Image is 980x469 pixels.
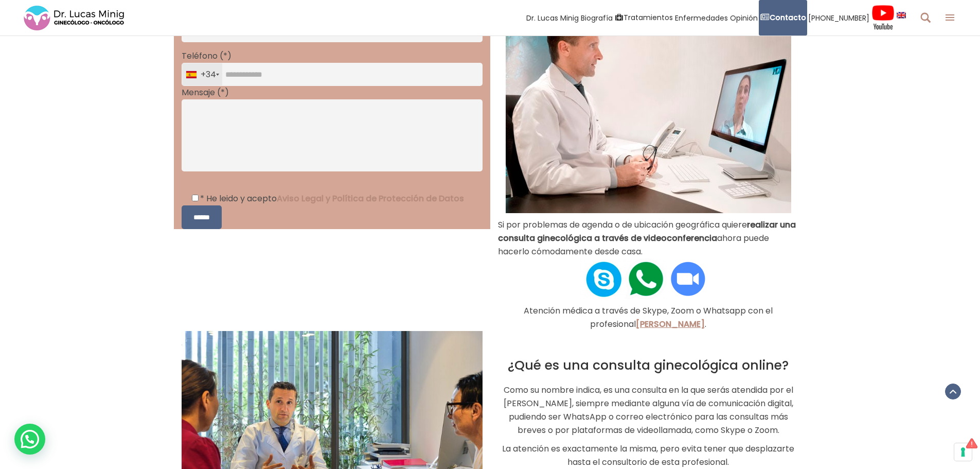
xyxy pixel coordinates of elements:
[182,86,483,99] p: Mensaje (*)
[182,49,483,63] p: Teléfono (*)
[498,219,796,244] strong: realizar una consulta ginecológica a través de videoconferencia
[498,218,799,258] p: Si por problemas de agenda o de ubicación geográfica quiere ahora puede hacerlo cómodamente desde...
[277,193,464,204] a: Aviso Legal y Política de Protección de Datos
[186,63,222,85] div: +34
[770,12,806,23] strong: Contacto
[192,195,199,201] input: * He leido y aceptoAviso Legal y Política de Protección de Datos
[498,358,799,373] h2: ¿Qué es una consulta ginecológica online?
[808,12,869,24] span: [PHONE_NUMBER]
[871,5,895,30] img: Videos Youtube Ginecología
[623,12,673,24] span: Tratamientos
[498,442,799,469] p: La atención es exactamente la misma, pero evita tener que desplazarte hasta el consultorio de est...
[571,258,725,299] img: Redes sociales
[675,12,728,24] span: Enfermedades
[636,318,705,330] a: [PERSON_NAME]
[581,12,613,24] span: Biografía
[730,12,758,24] span: Opinión
[498,304,799,331] p: Atención médica a través de Skype, Zoom o Whatsapp con el profesional .
[498,384,799,437] p: Como su nombre indica, es una consulta en la que serás atendida por el [PERSON_NAME], siempre med...
[182,63,222,85] div: Spain (España): +34
[526,12,579,24] span: Dr. Lucas Minig
[897,12,906,18] img: language english
[182,193,464,204] label: * He leido y acepto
